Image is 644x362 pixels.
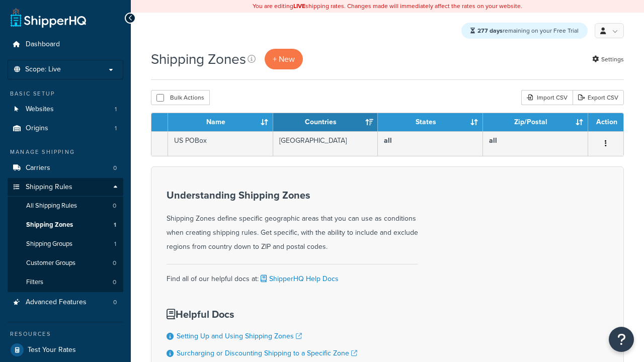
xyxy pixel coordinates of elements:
h1: Shipping Zones [151,49,246,69]
a: Filters 0 [8,273,123,292]
span: 1 [114,240,116,248]
span: 0 [113,298,117,307]
a: Carriers 0 [8,159,123,177]
span: Advanced Features [26,298,87,307]
td: [GEOGRAPHIC_DATA] [273,131,378,156]
li: Shipping Groups [8,235,123,253]
b: all [489,135,497,146]
a: ShipperHQ Home [11,8,86,28]
li: Websites [8,100,123,119]
th: Countries: activate to sort column ascending [273,113,378,131]
span: Shipping Rules [26,183,72,192]
b: all [384,135,392,146]
span: Scope: Live [25,65,61,74]
a: Surcharging or Discounting Shipping to a Specific Zone [177,348,357,358]
a: Setting Up and Using Shipping Zones [177,331,302,341]
a: Shipping Zones 1 [8,216,123,234]
span: + New [273,53,295,65]
span: Test Your Rates [28,346,76,354]
button: Bulk Actions [151,90,210,105]
div: Manage Shipping [8,148,123,156]
a: Test Your Rates [8,341,123,359]
th: Zip/Postal: activate to sort column ascending [483,113,588,131]
div: Resources [8,330,123,338]
strong: 277 days [477,26,503,35]
h3: Helpful Docs [167,309,357,320]
span: Carriers [26,164,50,172]
li: Filters [8,273,123,292]
a: Origins 1 [8,119,123,138]
span: 0 [113,278,116,287]
span: 0 [113,259,116,267]
a: ShipperHQ Help Docs [259,274,339,284]
div: Import CSV [521,90,573,105]
a: Export CSV [573,90,624,105]
span: All Shipping Rules [26,202,77,210]
li: Origins [8,119,123,138]
div: Find all of our helpful docs at: [167,264,418,286]
a: + New [265,49,303,69]
a: Customer Groups 0 [8,254,123,273]
span: 0 [113,202,116,210]
li: Carriers [8,159,123,177]
span: Websites [26,105,54,114]
div: remaining on your Free Trial [461,23,588,39]
a: Shipping Rules [8,178,123,197]
li: Shipping Rules [8,178,123,293]
a: Shipping Groups 1 [8,235,123,253]
span: Shipping Groups [26,240,72,248]
div: Shipping Zones define specific geographic areas that you can use as conditions when creating ship... [167,190,418,254]
th: States: activate to sort column ascending [378,113,483,131]
td: US POBox [168,131,273,156]
span: 1 [115,105,117,114]
a: Websites 1 [8,100,123,119]
span: Origins [26,124,48,133]
span: Customer Groups [26,259,75,267]
a: All Shipping Rules 0 [8,197,123,215]
button: Open Resource Center [609,327,634,352]
span: Shipping Zones [26,221,73,229]
h3: Understanding Shipping Zones [167,190,418,201]
li: Advanced Features [8,293,123,312]
div: Basic Setup [8,89,123,98]
li: All Shipping Rules [8,197,123,215]
th: Action [588,113,623,131]
span: Filters [26,278,43,287]
span: Dashboard [26,40,60,49]
span: 1 [114,221,116,229]
a: Advanced Features 0 [8,293,123,312]
span: 1 [115,124,117,133]
li: Shipping Zones [8,216,123,234]
th: Name: activate to sort column ascending [168,113,273,131]
a: Settings [592,52,624,66]
span: 0 [113,164,117,172]
b: LIVE [293,2,305,11]
li: Customer Groups [8,254,123,273]
a: Dashboard [8,35,123,54]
